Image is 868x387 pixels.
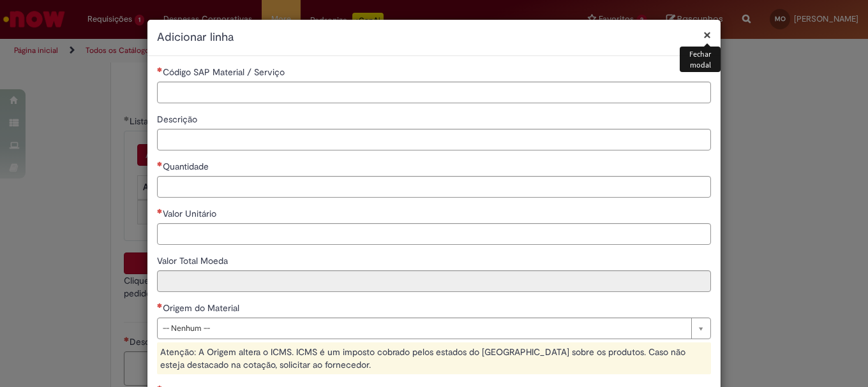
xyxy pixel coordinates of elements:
input: Descrição [157,129,711,150]
input: Quantidade [157,176,711,198]
span: Valor Unitário [163,208,219,219]
div: Atenção: A Origem altera o ICMS. ICMS é um imposto cobrado pelos estados do [GEOGRAPHIC_DATA] sob... [157,342,711,374]
span: Descrição [157,113,200,125]
span: Origem do Material [163,302,242,314]
span: Necessários [157,303,163,308]
span: Necessários [157,208,163,214]
button: Fechar modal [703,28,711,41]
span: Somente leitura - Valor Total Moeda [157,255,230,267]
h2: Adicionar linha [157,29,711,46]
input: Valor Unitário [157,223,711,245]
span: Necessários [157,161,163,166]
span: Código SAP Material / Serviço [163,66,287,78]
span: -- Nenhum -- [163,318,685,339]
span: Necessários [157,67,163,72]
span: Quantidade [163,161,211,172]
input: Valor Total Moeda [157,270,711,292]
div: Fechar modal [680,47,721,72]
input: Código SAP Material / Serviço [157,82,711,103]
